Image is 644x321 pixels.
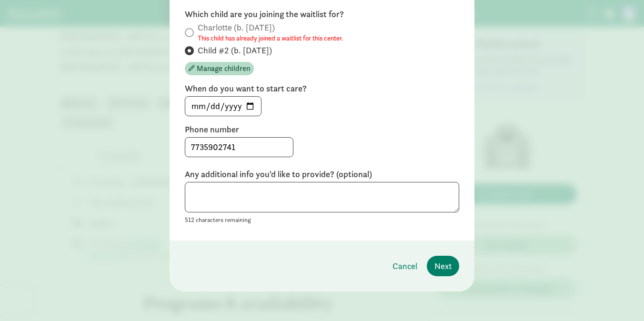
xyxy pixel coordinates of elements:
span: Charlotte (b. [DATE]) [198,22,343,43]
label: Any additional info you'd like to provide? (optional) [185,169,459,180]
label: Which child are you joining the waitlist for? [185,9,459,20]
span: Manage children [197,63,250,74]
button: Next [427,256,459,276]
label: When do you want to start care? [185,83,459,94]
span: Child #2 (b. [DATE]) [198,45,272,56]
input: 5555555555 [185,138,293,157]
button: Cancel [385,256,425,276]
label: Phone number [185,124,459,135]
span: Next [434,260,452,272]
button: Manage children [185,62,254,75]
span: Cancel [392,260,417,272]
small: This child has already joined a waitlist for this center. [198,33,343,43]
small: 512 characters remaining [185,216,251,224]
